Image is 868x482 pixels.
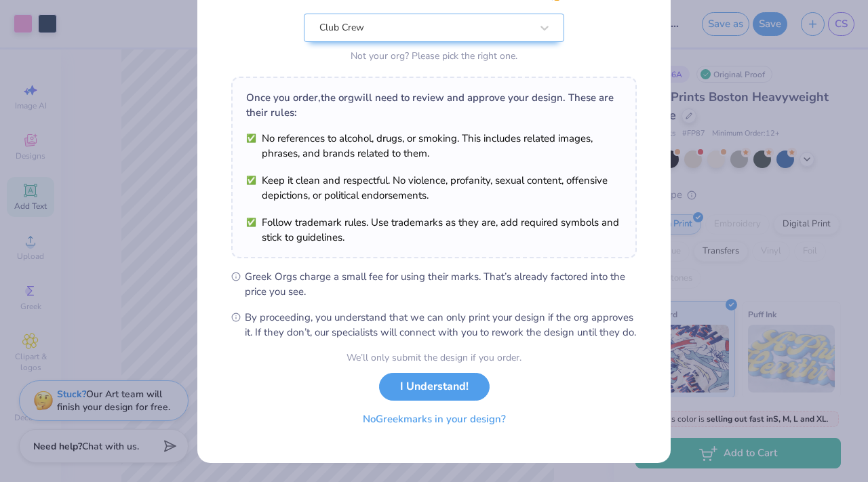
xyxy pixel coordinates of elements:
div: Not your org? Please pick the right one. [304,49,564,63]
div: Once you order, the org will need to review and approve your design. These are their rules: [246,90,622,120]
span: By proceeding, you understand that we can only print your design if the org approves it. If they ... [245,310,637,340]
span: Greek Orgs charge a small fee for using their marks. That’s already factored into the price you see. [245,269,637,299]
li: No references to alcohol, drugs, or smoking. This includes related images, phrases, and brands re... [246,131,622,161]
li: Keep it clean and respectful. No violence, profanity, sexual content, offensive depictions, or po... [246,173,622,203]
div: We’ll only submit the design if you order. [347,350,521,365]
li: Follow trademark rules. Use trademarks as they are, add required symbols and stick to guidelines. [246,215,622,245]
button: NoGreekmarks in your design? [351,405,517,433]
button: I Understand! [379,373,490,401]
